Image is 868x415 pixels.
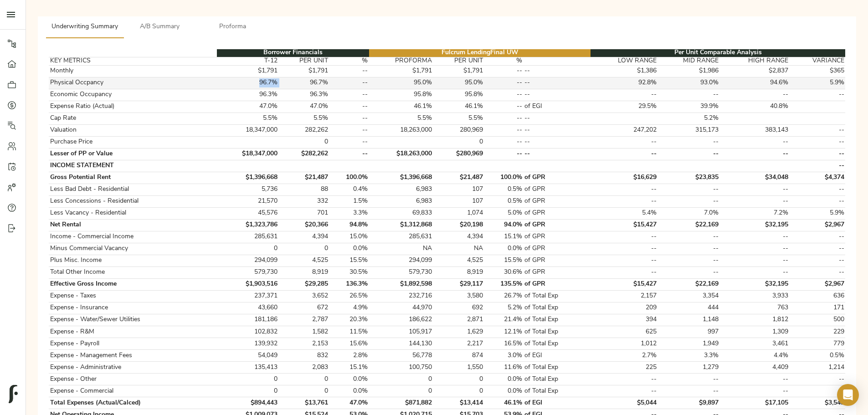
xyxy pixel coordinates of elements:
[789,219,845,231] td: $2,967
[433,124,484,136] td: 280,969
[329,243,369,255] td: 0.0%
[279,243,329,255] td: 0
[217,65,279,77] td: $1,791
[524,184,591,195] td: of GPR
[789,57,845,65] th: VARIANCE
[369,338,433,350] td: 144,130
[49,57,217,65] th: KEY METRICS
[217,89,279,101] td: 96.3%
[591,231,657,243] td: --
[591,124,657,136] td: 247,202
[369,350,433,362] td: 56,778
[524,255,591,266] td: of GPR
[484,338,524,350] td: 16.5%
[49,302,217,314] td: Expense - Insurance
[329,136,369,148] td: --
[484,89,524,101] td: --
[49,101,217,113] td: Expense Ratio (Actual)
[49,350,217,362] td: Expense - Management Fees
[433,278,484,290] td: $29,117
[369,113,433,124] td: 5.5%
[789,290,845,302] td: 636
[591,101,657,113] td: 29.5%
[658,172,720,184] td: $23,835
[369,89,433,101] td: 95.8%
[789,124,845,136] td: --
[524,113,591,124] td: --
[524,207,591,219] td: of GPR
[433,77,484,89] td: 95.0%
[369,65,433,77] td: $1,791
[433,172,484,184] td: $21,487
[789,65,845,77] td: $365
[591,243,657,255] td: --
[484,219,524,231] td: 94.0%
[789,77,845,89] td: 5.9%
[279,278,329,290] td: $29,285
[279,195,329,207] td: 332
[9,385,18,403] img: logo
[279,148,329,160] td: $282,262
[49,148,217,160] td: Lesser of PP or Value
[329,326,369,338] td: 11.5%
[658,101,720,113] td: 39.9%
[658,231,720,243] td: --
[658,136,720,148] td: --
[329,350,369,362] td: 2.8%
[49,124,217,136] td: Valuation
[591,207,657,219] td: 5.4%
[524,278,591,290] td: of GPR
[591,136,657,148] td: --
[217,266,279,278] td: 579,730
[484,124,524,136] td: --
[720,207,789,219] td: 7.2%
[484,172,524,184] td: 100.0%
[49,326,217,338] td: Expense - R&M
[524,243,591,255] td: of GPR
[591,302,657,314] td: 209
[789,278,845,290] td: $2,967
[484,136,524,148] td: --
[658,219,720,231] td: $22,169
[329,89,369,101] td: --
[524,290,591,302] td: of Total Exp
[591,57,657,65] th: LOW RANGE
[49,172,217,184] td: Gross Potential Rent
[658,89,720,101] td: --
[524,350,591,362] td: of EGI
[484,195,524,207] td: 0.5%
[49,195,217,207] td: Less Concessions - Residential
[484,101,524,113] td: --
[433,266,484,278] td: 8,919
[49,243,217,255] td: Minus Commercial Vacancy
[789,148,845,160] td: --
[279,184,329,195] td: 88
[329,290,369,302] td: 26.5%
[484,231,524,243] td: 15.1%
[279,65,329,77] td: $1,791
[524,65,591,77] td: --
[279,255,329,266] td: 4,525
[484,65,524,77] td: --
[329,57,369,65] th: %
[433,65,484,77] td: $1,791
[591,266,657,278] td: --
[329,302,369,314] td: 4.9%
[279,207,329,219] td: 701
[658,184,720,195] td: --
[433,57,484,65] th: PER UNIT
[484,302,524,314] td: 5.2%
[369,231,433,243] td: 285,631
[369,172,433,184] td: $1,396,668
[591,255,657,266] td: --
[433,350,484,362] td: 874
[720,148,789,160] td: --
[591,314,657,326] td: 394
[524,302,591,314] td: of Total Exp
[591,219,657,231] td: $15,427
[789,207,845,219] td: 5.9%
[49,65,217,77] td: Monthly
[484,266,524,278] td: 30.6%
[484,57,524,65] th: %
[591,77,657,89] td: 92.8%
